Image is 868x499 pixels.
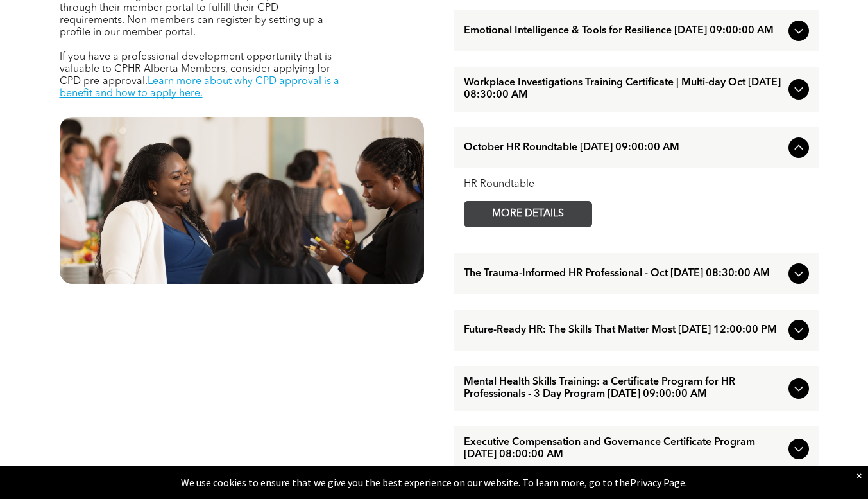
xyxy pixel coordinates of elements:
[464,324,783,337] span: Future-Ready HR: The Skills That Matter Most [DATE] 12:00:00 PM
[464,179,809,191] div: HR Roundtable
[630,476,687,489] a: Privacy Page.
[856,469,862,482] div: Dismiss notification
[60,52,332,87] span: If you have a professional development opportunity that is valuable to CPHR Alberta Members, cons...
[464,142,783,154] span: October HR Roundtable [DATE] 09:00:00 AM
[464,77,783,101] span: Workplace Investigations Training Certificate | Multi-day Oct [DATE] 08:30:00 AM
[60,76,339,99] a: Learn more about why CPD approval is a benefit and how to apply here.
[464,437,783,461] span: Executive Compensation and Governance Certificate Program [DATE] 08:00:00 AM
[477,202,579,227] span: MORE DETAILS
[464,268,783,280] span: The Trauma-Informed HR Professional - Oct [DATE] 08:30:00 AM
[464,201,592,227] a: MORE DETAILS
[464,25,783,37] span: Emotional Intelligence & Tools for Resilience [DATE] 09:00:00 AM
[464,376,783,401] span: Mental Health Skills Training: a Certificate Program for HR Professionals - 3 Day Program [DATE] ...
